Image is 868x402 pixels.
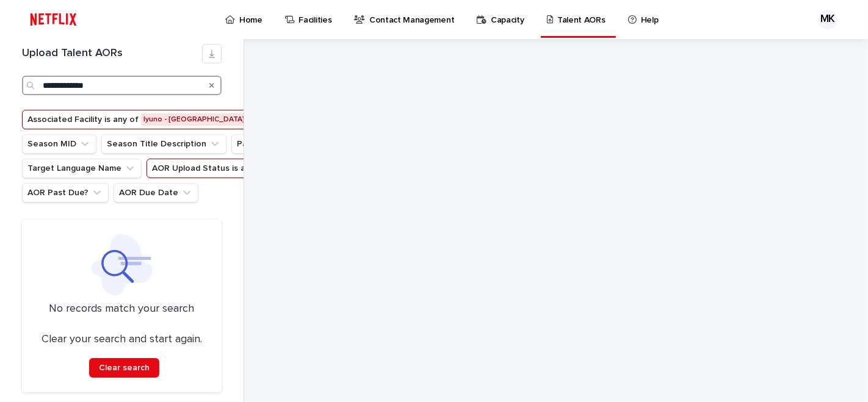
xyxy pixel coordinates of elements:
p: No records match your search [37,303,207,316]
button: Partner Service Type [231,134,342,154]
button: Associated Facility [22,110,347,129]
button: Target Language Name [22,159,142,178]
button: Season MID [22,134,96,154]
input: Search [22,76,222,95]
span: Clear search [99,364,150,372]
h1: Upload Talent AORs [22,47,202,60]
button: AOR Due Date [114,183,198,203]
button: Season Title Description [101,134,226,154]
button: AOR Upload Status [146,159,333,178]
button: Clear search [89,358,159,378]
button: AOR Past Due? [22,183,109,203]
div: MK [818,10,837,29]
img: ifQbXi3ZQGMSEF7WDB7W [24,7,82,32]
p: Clear your search and start again. [42,333,202,346]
